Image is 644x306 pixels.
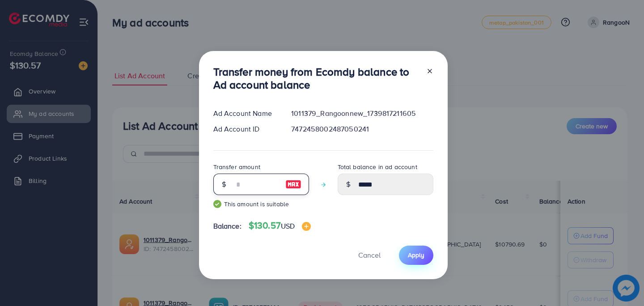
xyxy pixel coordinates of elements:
[284,124,440,134] div: 7472458002487050241
[358,250,381,260] span: Cancel
[338,162,417,171] label: Total balance in ad account
[347,246,392,265] button: Cancel
[399,246,433,265] button: Apply
[249,220,311,231] h4: $130.57
[302,222,311,231] img: image
[285,179,301,190] img: image
[213,200,221,208] img: guide
[408,251,424,259] span: Apply
[206,108,284,119] div: Ad Account Name
[213,221,241,231] span: Balance:
[213,162,260,171] label: Transfer amount
[213,65,419,91] h3: Transfer money from Ecomdy balance to Ad account balance
[284,108,440,119] div: 1011379_Rangoonnew_1739817211605
[213,200,309,208] small: This amount is suitable
[281,221,295,231] span: USD
[206,124,284,134] div: Ad Account ID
